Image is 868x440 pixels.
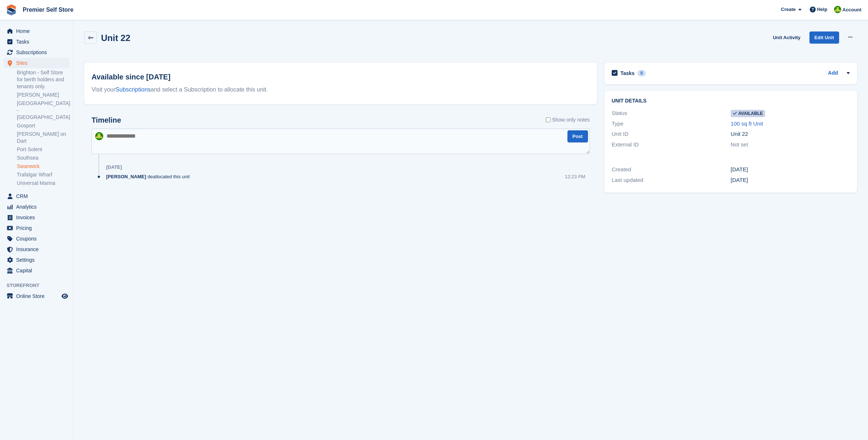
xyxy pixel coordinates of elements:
span: Tasks [16,37,60,47]
h2: Unit 22 [101,33,130,43]
a: Port Solent [17,146,69,153]
a: menu [4,255,69,265]
div: Unit 22 [731,130,850,138]
span: Home [16,26,60,36]
a: Edit Unit [809,31,839,44]
span: CRM [16,191,60,201]
button: Post [567,130,588,142]
div: Not set [731,141,850,149]
a: Universal Marina [17,180,69,187]
a: Gosport [17,122,69,129]
a: Subscriptions [116,86,151,93]
div: Visit your and select a Subscription to allocate this unit. [92,85,590,94]
a: Add [828,69,838,78]
div: External ID [612,141,731,149]
span: Subscriptions [16,47,60,57]
a: [PERSON_NAME] on Dart [17,131,69,145]
a: Brighton - Self Store for berth holders and tenants only. [17,69,69,90]
div: Created [612,165,731,174]
a: Preview store [60,292,69,301]
div: Last updated [612,176,731,184]
span: Coupons [16,234,60,244]
a: menu [4,234,69,244]
span: Create [781,6,796,13]
input: Show only notes [546,116,551,124]
span: Storefront [7,282,73,289]
img: Millie Walcroft [95,132,103,140]
span: Settings [16,255,60,265]
div: 0 [637,70,646,77]
a: [GEOGRAPHIC_DATA] - [GEOGRAPHIC_DATA] [17,100,69,121]
span: Invoices [16,212,60,223]
div: [DATE] [731,176,850,184]
span: Capital [16,265,60,276]
a: menu [4,291,69,301]
a: menu [4,244,69,254]
span: Insurance [16,244,60,254]
h2: Available since [DATE] [92,71,590,82]
a: menu [4,265,69,276]
span: Online Store [16,291,60,301]
a: menu [4,212,69,223]
a: Unit Activity [770,31,803,44]
div: Unit ID [612,130,731,138]
span: Sites [16,58,60,68]
div: [DATE] [106,164,122,170]
label: Show only notes [546,116,590,124]
img: Millie Walcroft [834,6,841,13]
div: [DATE] [731,165,850,174]
img: stora-icon-8386f47178a22dfd0bd8f6a31ec36ba5ce8667c1dd55bd0f319d3a0aa187defe.svg [6,4,17,15]
div: 12:23 PM [565,173,585,180]
a: 100 sq ft Unit [731,120,763,127]
a: Swanwick [17,163,69,170]
span: Account [842,6,861,14]
a: menu [4,58,69,68]
span: Help [817,6,827,13]
span: Analytics [16,202,60,212]
span: [PERSON_NAME] [106,173,146,180]
a: menu [4,37,69,47]
h2: Tasks [621,70,635,77]
h2: Unit details [612,98,850,104]
a: Southsea [17,154,69,161]
span: Available [731,110,765,117]
a: menu [4,223,69,233]
a: menu [4,47,69,57]
div: Status [612,109,731,118]
a: Trafalgar Wharf [17,171,69,178]
a: Premier Self Store [20,4,77,16]
div: deallocated this unit [106,173,193,180]
a: [PERSON_NAME] [17,92,69,98]
div: Type [612,120,731,128]
span: Pricing [16,223,60,233]
h2: Timeline [92,116,121,124]
a: menu [4,202,69,212]
a: menu [4,26,69,36]
a: menu [4,191,69,201]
